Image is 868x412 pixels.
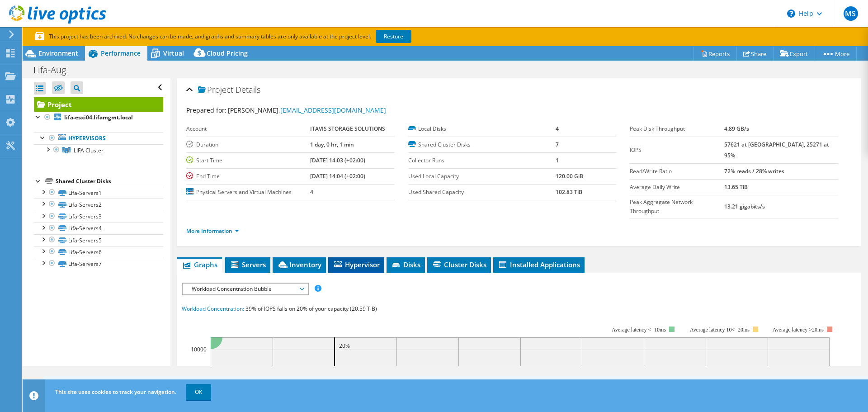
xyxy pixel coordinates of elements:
b: 4 [310,188,313,196]
a: More Information [186,227,239,235]
label: Used Shared Capacity [408,188,556,197]
a: Reports [693,47,737,61]
label: Account [186,124,310,133]
span: Inventory [277,260,321,269]
b: [DATE] 14:04 (+02:00) [310,172,365,180]
b: 4 [556,125,559,133]
span: [PERSON_NAME], [228,106,386,114]
span: Cluster Disks [432,260,486,269]
div: Shared Cluster Disks [56,176,163,187]
text: 10000 [191,346,207,353]
a: Lifa-Servers6 [34,246,163,258]
label: Local Disks [408,124,556,133]
b: 72% reads / 28% writes [724,167,784,175]
label: Used Local Capacity [408,172,556,181]
a: [EMAIL_ADDRESS][DOMAIN_NAME] [280,106,386,114]
a: LIFA Cluster [34,144,163,156]
b: 120.00 GiB [556,172,583,180]
label: IOPS [630,146,724,155]
a: Restore [376,30,411,43]
label: Physical Servers and Virtual Machines [186,188,310,197]
span: This site uses cookies to track your navigation. [55,388,176,396]
b: [DATE] 14:03 (+02:00) [310,156,365,164]
b: 102.83 TiB [556,188,582,196]
a: Lifa-Servers3 [34,211,163,223]
a: Lifa-Servers5 [34,234,163,246]
span: LIFA Cluster [74,147,104,154]
b: 13.21 gigabits/s [724,203,765,210]
a: Lifa-Servers7 [34,258,163,270]
label: Duration [186,140,310,149]
tspan: Average latency <=10ms [612,327,666,333]
label: Average Daily Write [630,183,724,192]
span: 39% of IOPS falls on 20% of your capacity (20.59 TiB) [245,305,377,313]
b: 1 day, 0 hr, 1 min [310,141,354,148]
span: Environment [38,49,78,57]
tspan: Average latency 10<=20ms [690,327,750,333]
label: Prepared for: [186,106,226,114]
span: Graphs [182,260,217,269]
a: Export [773,47,815,61]
h1: Lifa-Aug. [29,65,82,75]
label: Peak Aggregate Network Throughput [630,198,724,216]
a: Lifa-Servers1 [34,187,163,199]
text: Average latency >20ms [773,327,824,333]
a: Lifa-Servers4 [34,223,163,234]
b: lifa-esxi04.lifamgmt.local [64,114,133,121]
text: 20% [339,342,350,350]
span: Virtual [163,49,184,57]
label: Collector Runs [408,156,556,165]
span: Servers [230,260,266,269]
b: 1 [556,156,559,164]
label: Peak Disk Throughput [630,124,724,133]
a: OK [186,384,211,400]
span: Installed Applications [498,260,580,269]
a: More [815,47,857,61]
a: lifa-esxi04.lifamgmt.local [34,112,163,123]
b: 7 [556,141,559,148]
label: Read/Write Ratio [630,167,724,176]
span: Details [236,84,260,95]
b: 4.89 GB/s [724,125,749,133]
b: 57621 at [GEOGRAPHIC_DATA], 25271 at 95% [724,141,829,159]
b: ITAVIS STORAGE SOLUTIONS [310,125,385,133]
span: Disks [391,260,420,269]
a: Lifa-Servers2 [34,199,163,210]
a: Hypervisors [34,133,163,144]
label: Start Time [186,156,310,165]
span: Project [198,85,233,95]
label: Shared Cluster Disks [408,140,556,149]
span: Workload Concentration Bubble [187,284,303,294]
svg: \n [787,9,795,18]
span: MS [844,6,858,21]
p: This project has been archived. No changes can be made, and graphs and summary tables are only av... [35,32,478,42]
span: Hypervisor [333,260,380,269]
a: Project [34,97,163,112]
span: Performance [101,49,141,57]
span: Cloud Pricing [207,49,248,57]
span: Workload Concentration: [182,305,244,313]
label: End Time [186,172,310,181]
b: 13.65 TiB [724,183,748,191]
a: Share [736,47,774,61]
